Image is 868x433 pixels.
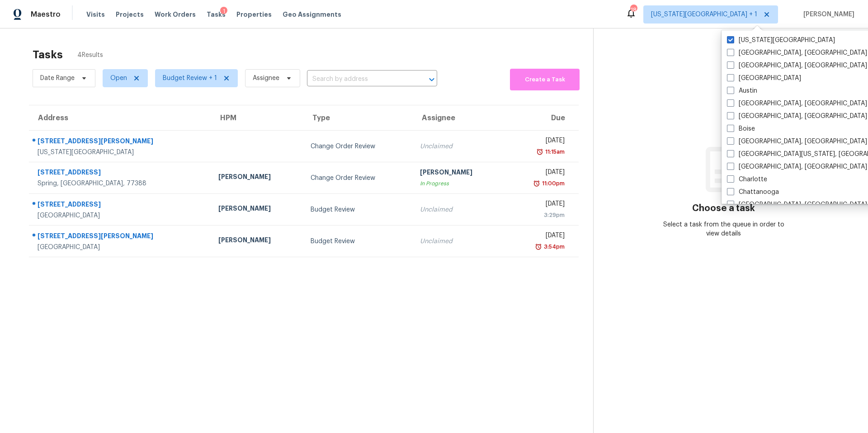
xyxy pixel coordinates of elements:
label: [GEOGRAPHIC_DATA], [GEOGRAPHIC_DATA] [727,200,867,209]
div: Select a task from the queue in order to view details [659,220,789,238]
label: Charlotte [727,175,767,184]
span: Work Orders [155,10,196,19]
div: In Progress [420,179,498,188]
div: [DATE] [513,231,565,242]
h2: Tasks [33,50,63,59]
div: [GEOGRAPHIC_DATA] [38,211,204,220]
span: Budget Review + 1 [163,74,217,83]
div: 3:54pm [542,242,565,251]
div: [DATE] [513,199,565,211]
div: [STREET_ADDRESS][PERSON_NAME] [38,136,204,148]
span: Projects [116,10,144,19]
th: Address [29,105,211,131]
div: Budget Review [311,237,406,246]
span: Properties [236,10,272,19]
label: Boise [727,124,755,133]
span: Visits [86,10,105,19]
label: [GEOGRAPHIC_DATA], [GEOGRAPHIC_DATA] [727,112,867,121]
div: [US_STATE][GEOGRAPHIC_DATA] [38,148,204,157]
h3: Choose a task [692,204,755,213]
button: Open [425,73,438,86]
th: HPM [211,105,304,131]
div: [PERSON_NAME] [420,168,498,179]
div: [PERSON_NAME] [218,204,297,215]
div: Unclaimed [420,237,498,246]
div: Unclaimed [420,142,498,151]
th: Assignee [413,105,505,131]
img: Overdue Alarm Icon [535,242,542,251]
img: Overdue Alarm Icon [533,179,540,188]
div: [DATE] [513,168,565,179]
label: [GEOGRAPHIC_DATA], [GEOGRAPHIC_DATA] [727,61,867,70]
label: [GEOGRAPHIC_DATA], [GEOGRAPHIC_DATA] [727,137,867,146]
span: Date Range [40,74,75,83]
div: Unclaimed [420,205,498,214]
th: Type [303,105,413,131]
div: [STREET_ADDRESS][PERSON_NAME] [38,231,204,243]
span: Assignee [253,74,279,83]
span: Tasks [207,11,226,18]
div: 3:29pm [513,211,565,220]
label: [GEOGRAPHIC_DATA], [GEOGRAPHIC_DATA] [727,162,867,171]
span: [US_STATE][GEOGRAPHIC_DATA] + 1 [651,10,757,19]
div: [DATE] [513,136,565,147]
div: [STREET_ADDRESS] [38,200,204,211]
div: Spring, [GEOGRAPHIC_DATA], 77388 [38,179,204,188]
div: Budget Review [311,205,406,214]
div: 11:00pm [540,179,565,188]
button: Create a Task [510,69,580,90]
div: [PERSON_NAME] [218,172,297,184]
label: Chattanooga [727,188,779,197]
label: Austin [727,86,757,95]
span: Open [110,74,127,83]
label: [US_STATE][GEOGRAPHIC_DATA] [727,36,835,45]
div: 11:15am [543,147,565,156]
th: Due [505,105,579,131]
span: Create a Task [514,75,575,85]
span: Geo Assignments [283,10,341,19]
img: Overdue Alarm Icon [536,147,543,156]
div: [STREET_ADDRESS] [38,168,204,179]
div: Change Order Review [311,174,406,183]
label: [GEOGRAPHIC_DATA] [727,74,801,83]
span: Maestro [31,10,61,19]
span: 4 Results [77,51,103,60]
label: [GEOGRAPHIC_DATA], [GEOGRAPHIC_DATA] [727,99,867,108]
label: [GEOGRAPHIC_DATA], [GEOGRAPHIC_DATA] [727,48,867,57]
span: [PERSON_NAME] [800,10,854,19]
div: 1 [220,7,227,16]
input: Search by address [307,72,412,86]
div: [PERSON_NAME] [218,235,297,247]
div: Change Order Review [311,142,406,151]
div: [GEOGRAPHIC_DATA] [38,243,204,252]
div: 18 [630,5,637,14]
